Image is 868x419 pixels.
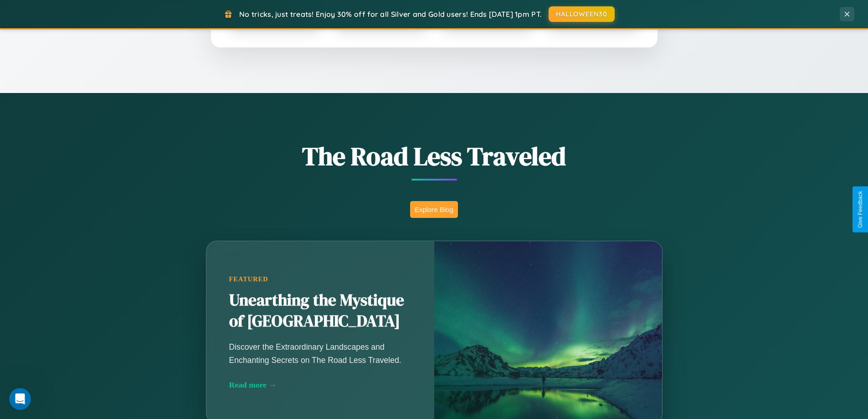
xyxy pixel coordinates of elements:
div: Featured [229,275,411,283]
p: Discover the Extraordinary Landscapes and Enchanting Secrets on The Road Less Traveled. [229,341,411,366]
span: No tricks, just treats! Enjoy 30% off for all Silver and Gold users! Ends [DATE] 1pm PT. [239,10,542,19]
div: Give Feedback [857,191,863,228]
iframe: Intercom live chat [9,388,31,410]
h1: The Road Less Traveled [161,139,708,174]
div: Read more → [229,380,411,390]
h2: Unearthing the Mystique of [GEOGRAPHIC_DATA] [229,290,411,332]
button: Explore Blog [410,201,458,218]
button: HALLOWEEN30 [549,6,615,22]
